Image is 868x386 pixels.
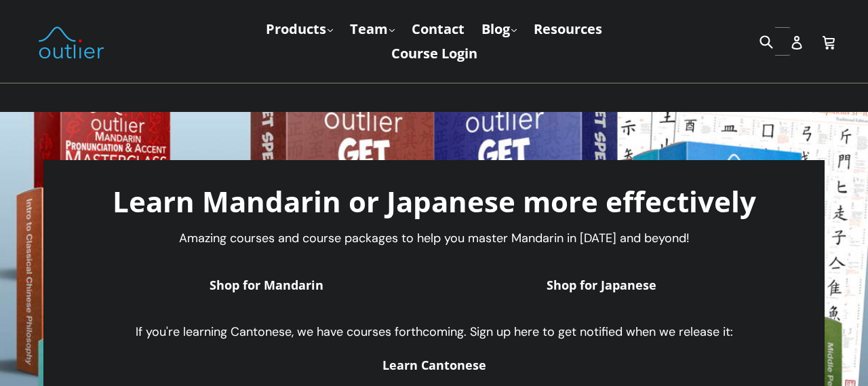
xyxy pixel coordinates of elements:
input: Search [756,27,793,55]
a: Team [343,17,401,41]
a: Resources [527,17,609,41]
a: Products [259,17,340,41]
a: Shop for Japanese [533,269,670,301]
span: Amazing courses and course packages to help you master Mandarin in [DATE] and beyond! [179,230,690,246]
h1: Learn Mandarin or Japanese more effectively [57,187,811,216]
a: Learn Cantonese [369,349,500,381]
a: Shop for Mandarin [196,269,337,301]
a: Contact [405,17,471,41]
span: If you're learning Cantonese, we have courses forthcoming. Sign up here to get notified when we r... [136,324,733,340]
a: Blog [475,17,524,41]
a: Course Login [384,41,484,66]
img: Outlier Linguistics [37,22,105,61]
